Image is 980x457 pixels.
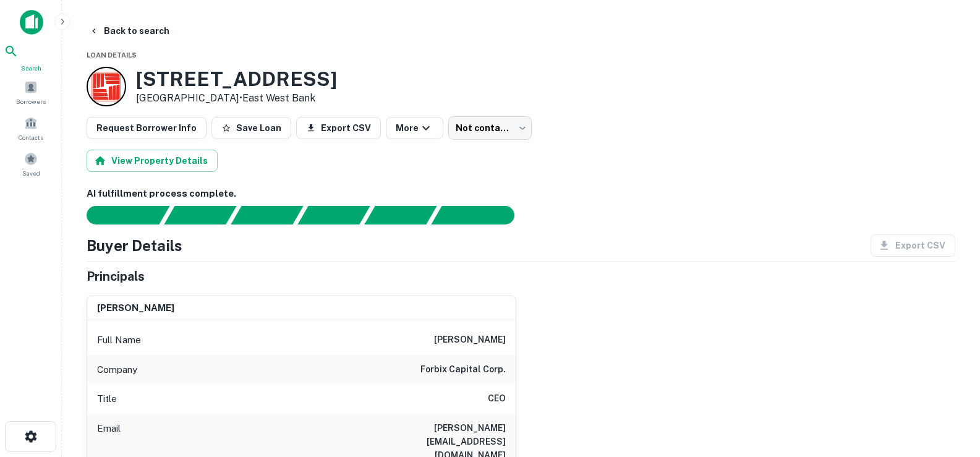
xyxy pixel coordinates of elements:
[4,75,58,109] a: Borrowers
[72,206,164,224] div: Sending borrower request to AI...
[84,20,174,42] button: Back to search
[4,111,58,145] a: Contacts
[87,51,137,59] span: Loan Details
[297,206,370,224] div: Principals found, AI now looking for contact information...
[97,362,137,377] p: Company
[231,206,303,224] div: Documents found, AI parsing details...
[242,92,315,104] a: East West Bank
[364,206,437,224] div: Principals found, still searching for contact information. This may take time...
[386,117,443,139] button: More
[420,362,506,377] h6: forbix capital corp.
[164,206,236,224] div: Your request is received and processing...
[97,301,174,315] h6: [PERSON_NAME]
[87,267,145,286] h5: Principals
[97,391,117,406] p: Title
[87,234,182,257] h4: Buyer Details
[136,67,337,91] h3: [STREET_ADDRESS]
[20,10,43,35] img: capitalize-icon.png
[19,132,43,142] span: Contacts
[136,91,337,106] p: [GEOGRAPHIC_DATA] •
[296,117,381,139] button: Export CSV
[97,333,141,348] p: Full Name
[4,147,58,181] a: Saved
[16,96,46,106] span: Borrowers
[4,63,58,73] span: Search
[434,333,506,348] h6: [PERSON_NAME]
[918,358,980,417] iframe: Chat Widget
[87,117,207,139] button: Request Borrower Info
[488,391,506,406] h6: CEO
[87,187,955,201] h6: AI fulfillment process complete.
[87,150,218,172] button: View Property Details
[432,206,529,224] div: AI fulfillment process complete.
[4,44,58,73] a: Search
[448,116,532,140] div: Not contacted
[211,117,291,139] button: Save Loan
[22,168,40,178] span: Saved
